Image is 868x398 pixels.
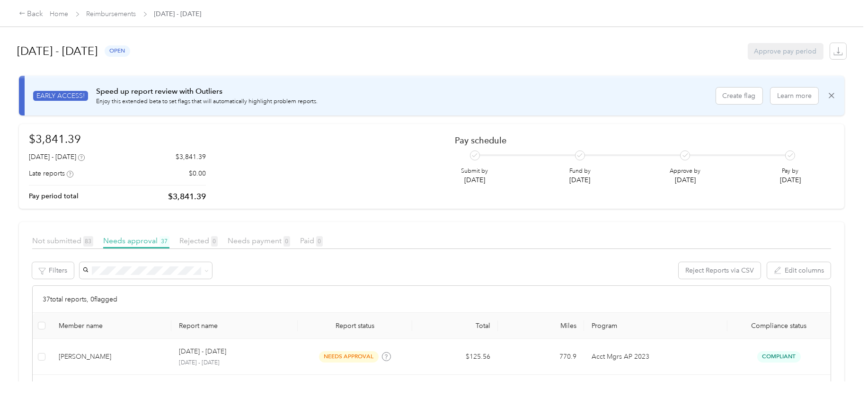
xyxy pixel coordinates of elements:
[32,262,74,279] button: Filters
[96,97,318,106] p: Enjoy this extended beta to set flags that will automatically highlight problem reports.
[498,339,584,375] td: 770.9
[29,152,85,162] div: [DATE] - [DATE]
[33,286,831,313] div: 37 total reports, 0 flagged
[179,236,218,245] span: Rejected
[50,10,69,18] a: Home
[569,167,591,176] p: Fund by
[29,131,206,147] h1: $3,841.39
[679,262,761,279] button: Reject Reports via CSV
[780,167,801,176] p: Pay by
[461,167,488,176] p: Submit by
[735,322,823,330] span: Compliance status
[59,352,164,362] div: [PERSON_NAME]
[19,9,44,20] div: Back
[96,86,318,97] p: Speed up report review with Outliers
[780,175,801,185] p: [DATE]
[103,236,169,245] span: Needs approval
[32,236,93,245] span: Not submitted
[670,167,700,176] p: Approve by
[455,135,818,145] h2: Pay schedule
[211,236,218,247] span: 0
[420,322,491,330] div: Total
[189,168,206,178] p: $0.00
[51,313,171,339] th: Member name
[584,339,727,375] td: Acct Mgrs AP 2023
[83,236,93,247] span: 83
[505,322,576,330] div: Miles
[461,175,488,185] p: [DATE]
[18,40,98,62] h1: [DATE] - [DATE]
[716,88,762,104] button: Create flag
[300,236,323,245] span: Paid
[316,236,323,247] span: 0
[319,351,379,362] span: needs approval
[29,191,79,201] p: Pay period total
[771,88,818,104] button: Learn more
[29,168,73,178] div: Late reports
[179,359,290,367] p: [DATE] - [DATE]
[305,322,405,330] span: Report status
[815,345,868,398] iframe: Everlance-gr Chat Button Frame
[154,9,202,19] span: [DATE] - [DATE]
[33,91,88,101] span: EARLY ACCESS!
[59,322,164,330] div: Member name
[412,339,498,375] td: $125.56
[670,175,700,185] p: [DATE]
[228,236,290,245] span: Needs payment
[757,351,801,362] span: Compliant
[179,346,226,357] p: [DATE] - [DATE]
[283,236,290,247] span: 0
[87,10,136,18] a: Reimbursements
[105,45,130,56] span: open
[171,313,297,339] th: Report name
[176,152,206,162] p: $3,841.39
[159,236,169,247] span: 37
[592,352,720,362] p: Acct Mgrs AP 2023
[168,191,206,203] p: $3,841.39
[584,313,727,339] th: Program
[767,262,831,279] button: Edit columns
[569,175,591,185] p: [DATE]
